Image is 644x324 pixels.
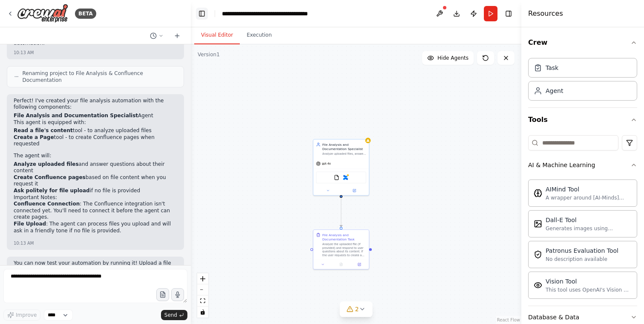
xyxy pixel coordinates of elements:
button: Visual Editor [194,26,240,44]
strong: Create a Page [14,134,54,140]
img: Logo [17,4,68,23]
strong: Create Confluence pages [14,174,86,180]
li: tool - to create Confluence pages when requested [14,134,177,148]
button: Improve [3,310,40,321]
li: if no file is provided [14,188,177,194]
div: Database & Data [528,313,579,321]
div: Version 1 [198,51,220,58]
p: Perfect! I've created your file analysis automation with the following components: [14,98,177,111]
span: Hide Agents [437,55,469,61]
div: Agent [546,87,563,95]
g: Edge from a8330872-7ac7-4e90-9195-d722c25fe539 to da279ccf-2977-41b8-84a6-2e3340982236 [339,198,344,227]
div: React Flow controls [197,273,208,318]
button: Upload files [156,288,169,301]
p: The agent will: [14,153,177,159]
h2: Important Notes: [14,194,177,201]
li: : The Confluence integration isn't connected yet. You'll need to connect it before the agent can ... [14,201,177,221]
div: This tool uses OpenAI's Vision API to describe the contents of an image. [546,286,632,293]
div: Analyze the uploaded file (if provided) and respond to user questions about its content. If the u... [322,243,366,257]
div: 10:13 AM [14,240,34,246]
li: tool - to analyze uploaded files [14,127,177,134]
button: Start a new chat [170,31,184,41]
button: Hide right sidebar [503,8,515,20]
li: : The agent can process files you upload and will ask in a friendly tone if no file is provided. [14,221,177,234]
h2: Agent [14,113,177,119]
strong: Analyze uploaded files [14,161,79,167]
img: VisionTool [534,281,542,289]
div: AI & Machine Learning [528,161,595,169]
img: AIMindTool [534,189,542,197]
button: Tools [528,108,637,132]
img: FileReadTool [334,175,339,180]
button: Click to speak your automation idea [171,288,184,301]
h4: Resources [528,9,563,19]
span: Renaming project to File Analysis & Confluence Documentation [22,70,177,84]
button: 2 [340,301,373,317]
strong: Ask politely for file upload [14,188,90,194]
div: Vision Tool [546,277,632,286]
button: toggle interactivity [197,307,208,318]
strong: Read a file's content [14,127,73,133]
a: React Flow attribution [497,318,520,322]
li: and answer questions about their content [14,161,177,174]
p: You can now test your automation by running it! Upload a file and ask questions about it, or requ... [14,260,177,280]
div: File Analysis and Documentation Task [322,233,366,242]
div: Analyze uploaded files, answer questions about their content, and create Confluence pages when re... [322,152,366,156]
button: Switch to previous chat [147,31,167,41]
div: Dall-E Tool [546,216,632,224]
div: AI & Machine Learning [528,176,637,306]
button: Open in side panel [351,262,367,267]
button: Hide Agents [422,51,474,65]
strong: File Analysis and Documentation Specialist [14,113,138,119]
button: No output available [331,262,351,267]
div: File Analysis and Documentation Specialist [322,142,366,151]
li: based on file content when you request it [14,174,177,188]
button: zoom out [197,284,208,295]
span: Improve [16,312,37,318]
span: gpt-4o [322,162,331,165]
div: File Analysis and Documentation SpecialistAnalyze uploaded files, answer questions about their co... [313,139,369,195]
button: AI & Machine Learning [528,154,637,176]
strong: File Upload [14,221,46,227]
img: Confluence [343,175,348,180]
button: Crew [528,31,637,55]
div: AIMind Tool [546,185,632,194]
nav: breadcrumb [222,9,318,18]
button: Send [161,310,187,320]
img: DallETool [534,220,542,228]
button: Execution [240,26,279,44]
div: A wrapper around [AI-Minds]([URL][DOMAIN_NAME]). Useful for when you need answers to questions fr... [546,194,632,201]
div: File Analysis and Documentation TaskAnalyze the uploaded file (if provided) and respond to user q... [313,229,369,269]
span: 2 [355,305,359,313]
button: zoom in [197,273,208,284]
button: fit view [197,295,208,307]
span: Send [164,312,177,318]
div: BETA [75,9,96,19]
img: PatronusEvalTool [534,250,542,259]
div: No description available [546,256,618,263]
strong: Confluence Connection [14,201,80,207]
div: Patronus Evaluation Tool [546,246,618,255]
button: Hide left sidebar [196,8,208,20]
p: This agent is equipped with: [14,119,177,126]
div: Crew [528,55,637,107]
div: Generates images using OpenAI's Dall-E model. [546,225,632,232]
button: Open in side panel [342,188,367,194]
div: 10:13 AM [14,49,34,56]
div: Task [546,64,558,72]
